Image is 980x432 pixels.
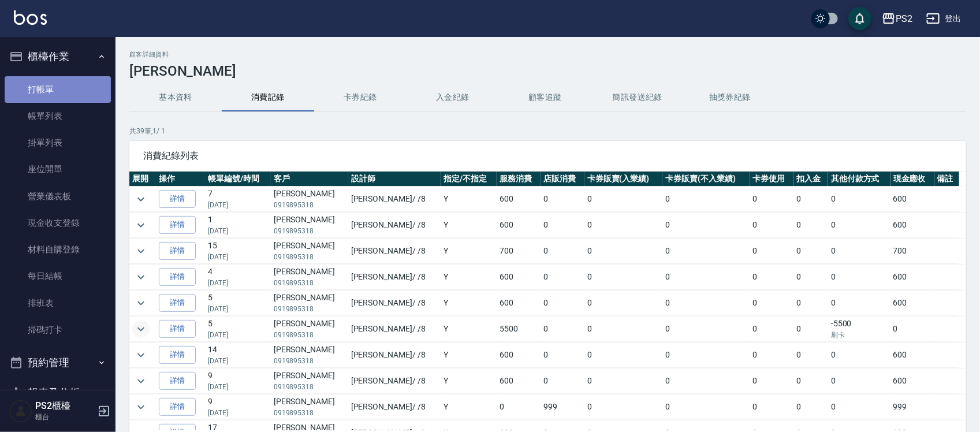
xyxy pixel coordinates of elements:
[132,217,150,234] button: expand row
[828,213,890,238] td: 0
[271,368,348,394] td: [PERSON_NAME]
[205,291,271,316] td: 5
[541,291,584,316] td: 0
[143,150,952,162] span: 消費紀錄列表
[890,316,934,342] td: 0
[129,63,966,79] h3: [PERSON_NAME]
[591,84,684,111] button: 簡訊發送紀錄
[541,187,584,212] td: 0
[541,368,584,394] td: 0
[497,342,541,368] td: 600
[348,239,441,264] td: [PERSON_NAME] / /8
[750,187,794,212] td: 0
[159,294,196,312] a: 詳情
[274,252,345,262] p: 0919895318
[5,378,111,408] button: 報表及分析
[205,342,271,368] td: 14
[750,291,794,316] td: 0
[132,373,150,390] button: expand row
[541,394,584,420] td: 999
[5,236,111,263] a: 材料自購登錄
[5,42,111,72] button: 櫃檯作業
[584,172,662,187] th: 卡券販賣(入業績)
[828,394,890,420] td: 0
[441,368,497,394] td: Y
[934,172,960,187] th: 備註
[132,269,150,286] button: expand row
[205,368,271,394] td: 9
[271,239,348,264] td: [PERSON_NAME]
[5,183,111,210] a: 營業儀表板
[271,316,348,342] td: [PERSON_NAME]
[5,156,111,183] a: 座位開單
[208,278,268,288] p: [DATE]
[828,368,890,394] td: 0
[584,187,662,212] td: 0
[890,265,934,290] td: 600
[793,239,828,264] td: 0
[274,382,345,392] p: 0919895318
[584,291,662,316] td: 0
[750,368,794,394] td: 0
[441,265,497,290] td: Y
[348,172,441,187] th: 設計師
[828,342,890,368] td: 0
[271,172,348,187] th: 客戶
[132,399,150,416] button: expand row
[662,394,750,420] td: 0
[35,412,94,422] p: 櫃台
[208,382,268,392] p: [DATE]
[541,172,584,187] th: 店販消費
[497,316,541,342] td: 5500
[205,172,271,187] th: 帳單編號/時間
[584,394,662,420] td: 0
[831,330,888,340] p: 刷卡
[208,252,268,262] p: [DATE]
[159,268,196,286] a: 詳情
[441,394,497,420] td: Y
[159,190,196,208] a: 詳情
[159,398,196,416] a: 詳情
[129,172,156,187] th: 展開
[793,213,828,238] td: 0
[205,265,271,290] td: 4
[348,342,441,368] td: [PERSON_NAME] / /8
[156,172,205,187] th: 操作
[896,12,912,26] div: PS2
[5,103,111,129] a: 帳單列表
[793,291,828,316] td: 0
[890,239,934,264] td: 700
[132,191,150,208] button: expand row
[890,172,934,187] th: 現金應收
[890,368,934,394] td: 600
[5,76,111,103] a: 打帳單
[662,239,750,264] td: 0
[274,200,345,210] p: 0919895318
[793,342,828,368] td: 0
[274,304,345,314] p: 0919895318
[793,394,828,420] td: 0
[208,200,268,210] p: [DATE]
[662,213,750,238] td: 0
[205,187,271,212] td: 7
[129,51,966,58] h2: 顧客詳細資料
[584,265,662,290] td: 0
[159,372,196,390] a: 詳情
[750,172,794,187] th: 卡券使用
[5,290,111,316] a: 排班表
[348,265,441,290] td: [PERSON_NAME] / /8
[208,356,268,366] p: [DATE]
[129,84,222,111] button: 基本資料
[541,213,584,238] td: 0
[271,291,348,316] td: [PERSON_NAME]
[684,84,776,111] button: 抽獎券紀錄
[348,316,441,342] td: [PERSON_NAME] / /8
[890,213,934,238] td: 600
[159,320,196,338] a: 詳情
[205,316,271,342] td: 5
[662,172,750,187] th: 卡券販賣(不入業績)
[314,84,407,111] button: 卡券紀錄
[348,213,441,238] td: [PERSON_NAME] / /8
[890,291,934,316] td: 600
[497,394,541,420] td: 0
